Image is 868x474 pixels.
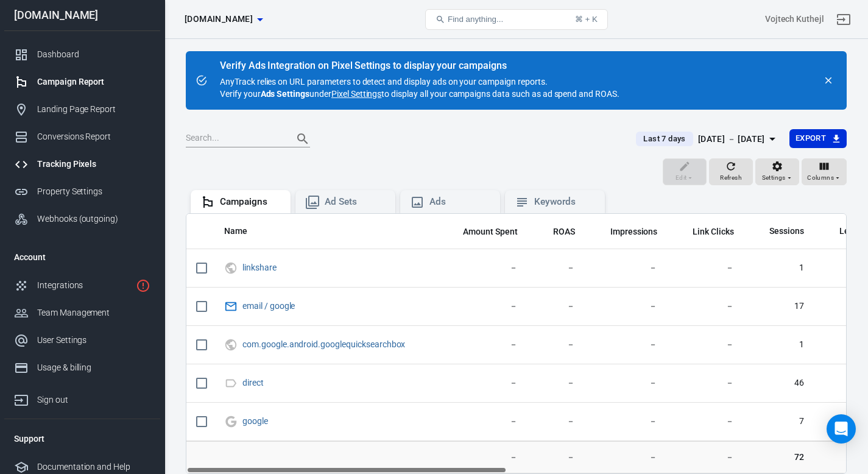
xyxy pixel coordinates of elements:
span: Impressions [610,226,658,238]
button: Export [789,129,847,148]
button: [DOMAIN_NAME] [180,8,267,30]
span: － [595,262,658,274]
span: 1 [753,262,804,274]
button: Find anything...⌘ + K [425,9,608,30]
span: Refresh [720,172,742,183]
span: 46 [753,377,804,389]
a: Pixel Settings [331,88,381,100]
span: － [447,339,518,351]
span: － [537,451,575,463]
span: Lead [839,225,859,238]
span: － [595,300,658,313]
span: － [677,300,734,313]
button: Columns [802,158,847,185]
a: Sign out [4,381,160,414]
svg: Direct [224,376,238,391]
div: Landing Page Report [37,103,150,116]
span: － [677,451,734,463]
span: － [447,262,518,274]
div: [DOMAIN_NAME] [4,10,160,21]
svg: Email [224,299,238,314]
a: Sign out [829,5,858,34]
div: Campaign Report [37,76,150,88]
a: User Settings [4,327,160,354]
span: 72 [753,451,804,463]
span: The estimated total amount of money you've spent on your campaign, ad set or ad during its schedule. [447,224,518,239]
span: direct [242,378,266,387]
a: email / google [242,301,295,311]
div: User Settings [37,334,150,347]
span: － [447,377,518,389]
span: 17 [753,300,804,313]
a: Campaign Report [4,68,160,96]
a: Conversions Report [4,123,160,150]
div: AnyTrack relies on URL parameters to detect and display ads on your campaign reports. Verify your... [220,61,619,100]
div: Tracking Pixels [37,158,150,171]
span: 1 [753,339,804,351]
a: com.google.android.googlequicksearchbox [242,339,405,349]
div: Account id: xaWMdHFr [765,13,824,26]
div: [DATE] － [DATE] [698,132,765,147]
span: Settings [762,172,786,183]
span: － [595,451,658,463]
span: Sessions [753,225,804,238]
span: － [677,339,734,351]
div: Webhooks (outgoing) [37,213,150,225]
svg: UTM & Web Traffic [224,261,238,275]
span: － [677,262,734,274]
span: The number of clicks on links within the ad that led to advertiser-specified destinations [677,224,734,239]
span: Name [224,225,247,238]
span: － [595,377,658,389]
span: － [677,416,734,428]
a: Tracking Pixels [4,150,160,178]
a: direct [242,378,264,387]
span: － [537,262,575,274]
span: Amount Spent [463,226,518,238]
div: Ads [429,196,490,208]
span: Lead [824,225,859,238]
span: The number of times your ads were on screen. [595,224,658,239]
span: － [595,339,658,351]
div: Sign out [37,394,150,406]
div: Open Intercom Messenger [827,414,856,444]
span: Link Clicks [693,226,734,238]
a: Integrations [4,272,160,299]
a: Property Settings [4,178,160,205]
span: The total return on ad spend [553,224,575,239]
div: Keywords [534,196,595,208]
span: － [537,377,575,389]
li: Support [4,424,160,453]
div: Campaigns [220,196,281,208]
div: Conversions Report [37,130,150,143]
div: Documentation and Help [37,461,150,473]
div: ⌘ + K [575,15,598,24]
a: Landing Page Report [4,96,160,123]
a: Team Management [4,299,160,327]
span: Last 7 days [638,133,690,145]
strong: Ads Settings [261,89,310,99]
div: scrollable content [186,214,846,473]
span: － [447,300,518,313]
span: The total return on ad spend [537,224,575,239]
svg: Google [224,414,238,429]
span: Find anything... [448,15,503,24]
a: Dashboard [4,41,160,68]
span: google [242,417,270,425]
span: The number of clicks on links within the ad that led to advertiser-specified destinations [693,224,734,239]
div: Integrations [37,279,131,292]
button: Refresh [709,158,753,185]
span: listzon.com [185,12,253,27]
span: ROAS [553,226,575,238]
span: Sessions [769,225,804,238]
span: com.google.android.googlequicksearchbox [242,340,407,348]
span: Name [224,225,263,238]
div: Property Settings [37,185,150,198]
span: － [447,451,518,463]
button: Settings [755,158,799,185]
span: － [537,416,575,428]
span: － [537,300,575,313]
li: Account [4,242,160,272]
div: Verify Ads Integration on Pixel Settings to display your campaigns [220,60,619,72]
span: － [677,377,734,389]
svg: 2 networks not verified yet [136,278,150,293]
